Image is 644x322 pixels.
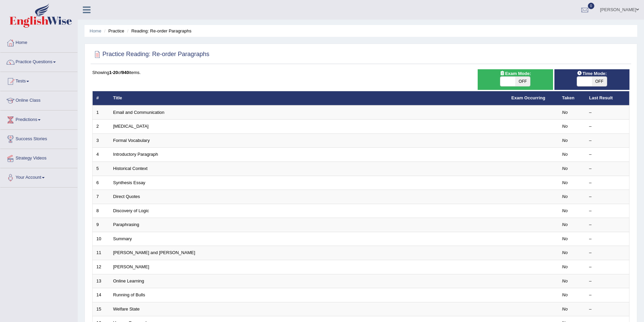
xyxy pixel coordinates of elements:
a: Paraphrasing [113,222,139,227]
div: – [589,250,626,256]
span: Exam Mode: [497,70,533,77]
a: Running of Bulls [113,292,145,297]
td: 3 [93,133,110,148]
div: – [589,166,626,172]
em: No [562,152,568,157]
a: Introductory Paragraph [113,152,158,157]
th: Taken [558,91,586,105]
em: No [562,264,568,269]
a: Welfare State [113,306,140,312]
a: Success Stories [0,130,77,147]
span: OFF [515,77,530,86]
a: Your Account [0,168,77,185]
div: – [589,208,626,214]
a: [PERSON_NAME] [113,264,149,269]
td: 8 [93,204,110,218]
b: 1-20 [109,70,118,75]
div: – [589,180,626,186]
div: – [589,292,626,298]
div: – [589,264,626,270]
a: Direct Quotes [113,194,140,199]
em: No [562,278,568,283]
a: Synthesis Essay [113,180,145,185]
div: – [589,123,626,130]
span: 0 [588,3,595,9]
div: – [589,222,626,228]
em: No [562,110,568,115]
a: Historical Context [113,166,148,171]
a: Online Learning [113,278,144,283]
em: No [562,138,568,143]
td: 2 [93,120,110,134]
div: – [589,109,626,116]
a: Home [0,33,77,50]
em: No [562,222,568,227]
th: # [93,91,110,105]
em: No [562,236,568,241]
a: Practice Questions [0,53,77,70]
td: 11 [93,246,110,260]
th: Title [110,91,508,105]
a: Tests [0,72,77,89]
td: 6 [93,176,110,190]
a: Predictions [0,110,77,127]
td: 13 [93,274,110,288]
a: Exam Occurring [511,95,545,100]
em: No [562,208,568,213]
h2: Practice Reading: Re-order Paragraphs [92,49,209,59]
td: 15 [93,302,110,316]
a: [MEDICAL_DATA] [113,124,149,129]
td: 12 [93,260,110,274]
a: Discovery of Logic [113,208,149,213]
td: 7 [93,190,110,204]
em: No [562,292,568,297]
div: – [589,194,626,200]
li: Reading: Re-order Paragraphs [125,28,191,34]
em: No [562,306,568,312]
div: Show exams occurring in exams [478,69,553,90]
em: No [562,194,568,199]
a: Strategy Videos [0,149,77,166]
em: No [562,180,568,185]
li: Practice [102,28,124,34]
span: Time Mode: [574,70,610,77]
span: OFF [592,77,607,86]
em: No [562,250,568,255]
div: Showing of items. [92,69,629,76]
em: No [562,166,568,171]
div: – [589,236,626,242]
a: Home [90,28,101,33]
a: Email and Communication [113,110,165,115]
div: – [589,306,626,313]
div: – [589,151,626,158]
td: 4 [93,148,110,162]
a: Online Class [0,91,77,108]
td: 9 [93,218,110,232]
div: – [589,138,626,144]
a: [PERSON_NAME] and [PERSON_NAME] [113,250,195,255]
td: 5 [93,162,110,176]
th: Last Result [586,91,629,105]
em: No [562,124,568,129]
td: 10 [93,232,110,246]
div: – [589,278,626,284]
a: Formal Vocabulary [113,138,150,143]
td: 1 [93,105,110,120]
b: 940 [122,70,129,75]
a: Summary [113,236,132,241]
td: 14 [93,288,110,302]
